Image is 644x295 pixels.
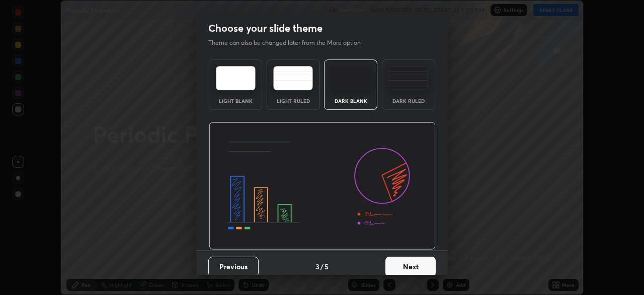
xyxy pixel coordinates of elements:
img: lightRuledTheme.5fabf969.svg [273,66,313,90]
div: Dark Blank [331,98,371,103]
div: Light Blank [215,98,256,103]
button: Previous [208,257,259,277]
h2: Choose your slide theme [208,22,323,35]
img: darkTheme.f0cc69e5.svg [331,66,371,90]
div: Light Ruled [273,98,313,103]
img: darkRuledTheme.de295e13.svg [388,66,428,90]
img: darkThemeBanner.d06ce4a2.svg [209,122,436,250]
button: Next [385,257,436,277]
h4: 5 [325,261,329,272]
img: lightTheme.e5ed3b09.svg [216,66,256,90]
p: Theme can also be changed later from the More option [208,38,371,47]
h4: 3 [315,261,319,272]
div: Dark Ruled [388,98,429,103]
h4: / [320,261,324,272]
